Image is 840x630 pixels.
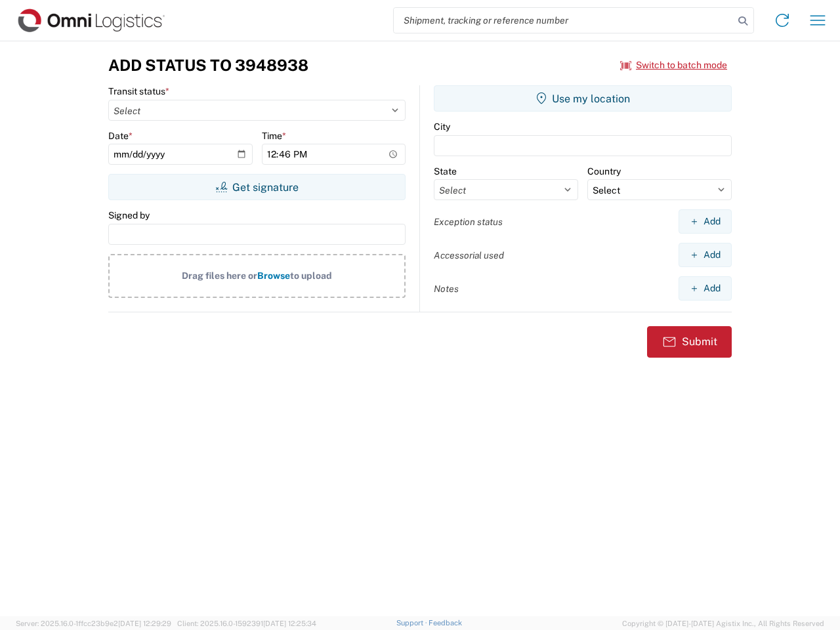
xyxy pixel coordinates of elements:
[434,216,503,228] label: Exception status
[263,619,316,627] span: [DATE] 12:25:34
[679,276,732,301] button: Add
[118,619,171,627] span: [DATE] 12:29:29
[177,619,316,627] span: Client: 2025.16.0-1592391
[394,8,734,33] input: Shipment, tracking or reference number
[679,209,732,234] button: Add
[587,165,621,177] label: Country
[620,54,727,76] button: Switch to batch mode
[434,283,459,295] label: Notes
[108,209,150,221] label: Signed by
[262,130,286,142] label: Time
[108,174,406,200] button: Get signature
[434,85,732,112] button: Use my location
[434,249,504,261] label: Accessorial used
[182,270,257,281] span: Drag files here or
[622,618,824,629] span: Copyright © [DATE]-[DATE] Agistix Inc., All Rights Reserved
[257,270,290,281] span: Browse
[108,130,133,142] label: Date
[647,326,732,358] button: Submit
[434,165,457,177] label: State
[108,85,169,97] label: Transit status
[679,243,732,267] button: Add
[434,121,450,133] label: City
[16,619,171,627] span: Server: 2025.16.0-1ffcc23b9e2
[290,270,332,281] span: to upload
[429,619,462,627] a: Feedback
[396,619,429,627] a: Support
[108,56,308,75] h3: Add Status to 3948938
